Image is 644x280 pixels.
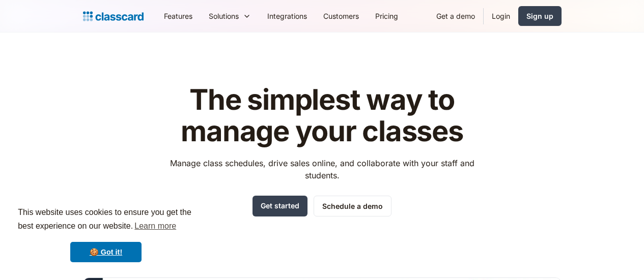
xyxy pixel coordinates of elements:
[259,5,315,27] a: Integrations
[314,196,391,216] a: Schedule a demo
[428,5,483,27] a: Get a demo
[18,206,194,234] span: This website uses cookies to ensure you get the best experience on our website.
[133,219,178,234] a: learn more about cookies
[526,11,553,21] div: Sign up
[315,5,367,27] a: Customers
[253,196,307,216] a: Get started
[160,157,484,181] p: Manage class schedules, drive sales online, and collaborate with your staff and students.
[518,6,562,26] a: Sign up
[8,197,204,272] div: cookieconsent
[160,84,484,147] h1: The simplest way to manage your classes
[209,11,239,21] div: Solutions
[83,9,144,23] a: Logo
[201,5,259,27] div: Solutions
[156,5,201,27] a: Features
[367,5,406,27] a: Pricing
[484,5,518,27] a: Login
[70,242,142,262] a: dismiss cookie message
